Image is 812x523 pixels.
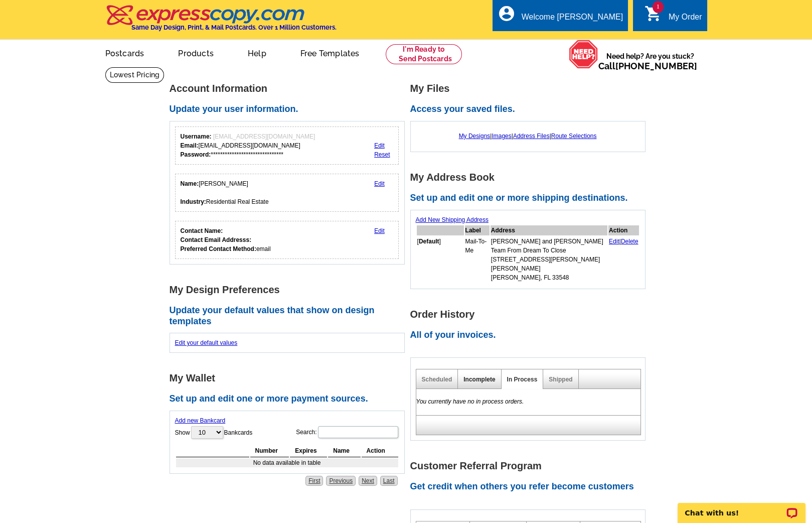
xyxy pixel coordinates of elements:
a: Previous [326,476,356,486]
a: Edit [609,238,619,245]
a: In Process [507,376,538,383]
a: Edit your default values [175,339,238,346]
a: Edit [374,180,385,187]
a: Route Selections [551,133,597,140]
div: Who should we contact regarding order issues? [175,221,399,259]
div: | | | [416,126,640,146]
strong: Industry: [181,198,206,205]
td: | [608,236,639,283]
div: Your login information. [175,126,399,165]
b: Default [419,238,439,245]
th: Action [608,225,639,235]
a: Add New Shipping Address [416,216,489,223]
strong: Name: [181,180,199,187]
a: Edit [374,142,385,149]
th: Address [491,225,607,235]
th: Expires [290,445,327,457]
th: Action [362,445,398,457]
div: email [181,226,271,253]
div: My Order [669,13,702,27]
h2: All of your invoices. [410,330,651,341]
a: Delete [621,238,638,245]
a: Next [359,476,377,486]
h2: Access your saved files. [410,104,651,115]
a: Last [380,476,398,486]
a: Free Templates [284,41,376,64]
select: ShowBankcards [191,426,223,439]
h2: Set up and edit one or more shipping destinations. [410,193,651,204]
a: My Designs [459,133,491,140]
td: No data available in table [176,458,398,467]
a: Shipped [549,376,572,383]
div: Welcome [PERSON_NAME] [522,13,623,27]
h2: Get credit when others you refer become customers [410,481,651,492]
span: 1 [653,1,664,13]
h1: Order History [410,309,651,320]
h2: Update your user information. [170,104,410,115]
strong: Preferred Contact Method: [181,245,256,252]
a: Incomplete [463,376,495,383]
h1: Account Information [170,83,410,94]
th: Name [328,445,360,457]
div: [PERSON_NAME] Residential Real Estate [181,179,269,206]
h1: My Design Preferences [170,285,410,295]
img: help [569,40,598,69]
a: Same Day Design, Print, & Mail Postcards. Over 1 Million Customers. [105,12,337,31]
h2: Set up and edit one or more payment sources. [170,394,410,405]
a: Edit [374,227,385,234]
span: Need help? Are you stuck? [598,51,702,71]
strong: Contact Name: [181,227,223,234]
a: Address Files [513,133,550,140]
strong: Password: [181,151,211,158]
input: Search: [318,426,398,438]
span: Call [598,61,697,71]
h1: My Files [410,83,651,94]
label: Show Bankcards [175,425,253,440]
a: Images [492,133,511,140]
strong: Contact Email Addresss: [181,236,252,243]
th: Number [250,445,289,457]
iframe: LiveChat chat widget [671,491,812,523]
a: Scheduled [422,376,452,383]
a: 1 shopping_cart My Order [644,11,702,24]
h1: My Wallet [170,373,410,383]
label: Search: [296,425,399,439]
a: Postcards [89,41,160,64]
strong: Username: [181,133,212,140]
a: Help [232,41,282,64]
a: [PHONE_NUMBER] [615,61,697,71]
i: shopping_cart [644,5,663,23]
td: [PERSON_NAME] and [PERSON_NAME] Team From Dream To Close [STREET_ADDRESS][PERSON_NAME][PERSON_NAM... [491,236,607,283]
a: Products [162,41,230,64]
em: You currently have no in process orders. [416,398,524,405]
td: Mail-To-Me [465,236,490,283]
h2: Update your default values that show on design templates [170,305,410,327]
h1: My Address Book [410,172,651,183]
span: [EMAIL_ADDRESS][DOMAIN_NAME] [213,133,315,140]
h1: Customer Referral Program [410,461,651,471]
h4: Same Day Design, Print, & Mail Postcards. Over 1 Million Customers. [131,24,337,31]
strong: Email: [181,142,199,149]
td: [ ] [417,236,464,283]
div: Your personal details. [175,174,399,212]
a: Reset [374,151,390,158]
i: account_circle [498,5,516,23]
th: Label [465,225,490,235]
a: Add new Bankcard [175,417,226,424]
a: First [305,476,323,486]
